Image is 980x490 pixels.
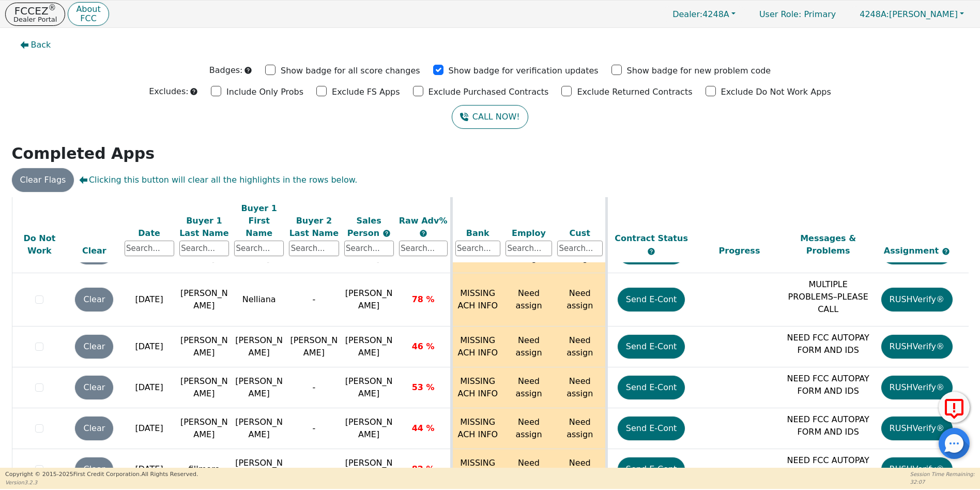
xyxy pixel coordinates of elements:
[75,457,113,481] button: Clear
[503,326,555,367] td: Need assign
[177,273,232,326] td: [PERSON_NAME]
[412,341,435,351] span: 46 %
[177,449,232,490] td: fillmore
[209,64,243,77] p: Badges:
[68,2,109,26] button: AboutFCC
[13,6,57,16] p: FCCEZ
[939,392,970,423] button: Report Error to FCC
[12,33,59,57] button: Back
[347,215,382,237] span: Sales Person
[76,14,100,23] p: FCC
[749,4,846,24] p: Primary
[662,6,746,22] button: Dealer:4248A
[555,273,606,326] td: Need assign
[881,417,953,440] button: RUSHVerify®
[31,39,51,51] span: Back
[232,273,286,326] td: Nelliana
[451,326,503,367] td: MISSING ACH INFO
[910,470,975,478] p: Session Time Remaining:
[503,273,555,326] td: Need assign
[849,6,975,22] button: 4248A:[PERSON_NAME]
[399,241,448,256] input: Search...
[786,278,870,316] p: MULTIPLE PROBLEMS–PLEASE CALL
[344,241,394,256] input: Search...
[721,86,831,98] p: Exclude Do Not Work Apps
[451,273,503,326] td: MISSING ACH INFO
[455,241,501,256] input: Search...
[76,5,100,13] p: About
[618,376,685,399] button: Send E-Cont
[5,3,65,26] button: FCCEZ®Dealer Portal
[451,449,503,490] td: MISSING ACH INFO
[412,464,435,474] span: 82 %
[141,471,198,478] span: All Rights Reserved.
[452,105,528,129] button: CALL NOW!
[881,335,953,359] button: RUSHVerify®
[506,227,552,239] div: Employ
[122,273,177,326] td: [DATE]
[672,9,729,19] span: 4248A
[557,227,603,239] div: Cust
[234,241,284,256] input: Search...
[555,449,606,490] td: Need assign
[555,408,606,449] td: Need assign
[177,367,232,408] td: [PERSON_NAME]
[286,273,341,326] td: -
[449,65,599,77] p: Show badge for verification updates
[506,241,552,256] input: Search...
[149,85,188,98] p: Excludes:
[412,423,435,433] span: 44 %
[749,4,846,24] a: User Role: Primary
[79,174,357,186] span: Clicking this button will clear all the highlights in the rows below.
[503,449,555,490] td: Need assign
[75,417,113,440] button: Clear
[786,232,870,257] div: Messages & Problems
[75,376,113,399] button: Clear
[69,245,119,257] div: Clear
[179,214,229,239] div: Buyer 1 Last Name
[412,294,435,304] span: 78 %
[281,65,420,77] p: Show badge for all score changes
[5,470,198,479] p: Copyright © 2015- 2025 First Credit Corporation.
[860,9,889,19] span: 4248A:
[332,86,400,98] p: Exclude FS Apps
[177,326,232,367] td: [PERSON_NAME]
[618,417,685,440] button: Send E-Cont
[618,457,685,481] button: Send E-Cont
[412,382,435,392] span: 53 %
[122,326,177,367] td: [DATE]
[286,449,341,490] td: -
[786,373,870,397] p: NEED FCC AUTOPAY FORM AND IDS
[125,241,174,256] input: Search...
[75,335,113,359] button: Clear
[428,86,549,98] p: Exclude Purchased Contracts
[345,417,393,439] span: [PERSON_NAME]
[345,458,393,480] span: [PERSON_NAME]
[122,449,177,490] td: [DATE]
[234,202,284,239] div: Buyer 1 First Name
[345,376,393,398] span: [PERSON_NAME]
[12,144,155,162] strong: Completed Apps
[615,233,688,243] span: Contract Status
[15,232,65,257] div: Do Not Work
[286,367,341,408] td: -
[289,214,339,239] div: Buyer 2 Last Name
[289,241,339,256] input: Search...
[618,335,685,359] button: Send E-Cont
[503,367,555,408] td: Need assign
[451,367,503,408] td: MISSING ACH INFO
[13,16,57,23] p: Dealer Portal
[759,9,801,19] span: User Role :
[557,241,603,256] input: Search...
[232,367,286,408] td: [PERSON_NAME]
[232,449,286,490] td: [PERSON_NAME]
[555,326,606,367] td: Need assign
[122,367,177,408] td: [DATE]
[125,227,174,239] div: Date
[232,326,286,367] td: [PERSON_NAME]
[786,454,870,479] p: NEED FCC AUTOPAY FORM AND IDS
[49,3,56,12] sup: ®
